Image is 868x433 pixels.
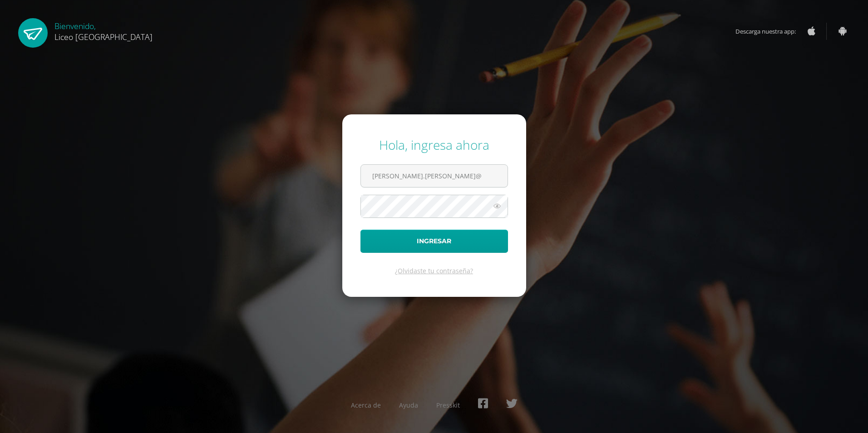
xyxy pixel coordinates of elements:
[361,165,508,187] input: Correo electrónico o usuario
[399,401,418,409] a: Ayuda
[54,31,153,42] span: Liceo [GEOGRAPHIC_DATA]
[360,230,508,253] button: Ingresar
[360,136,508,153] div: Hola, ingresa ahora
[395,266,473,275] a: ¿Olvidaste tu contraseña?
[351,401,381,409] a: Acerca de
[436,401,460,409] a: Presskit
[735,23,805,40] span: Descarga nuestra app:
[54,18,153,42] div: Bienvenido,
